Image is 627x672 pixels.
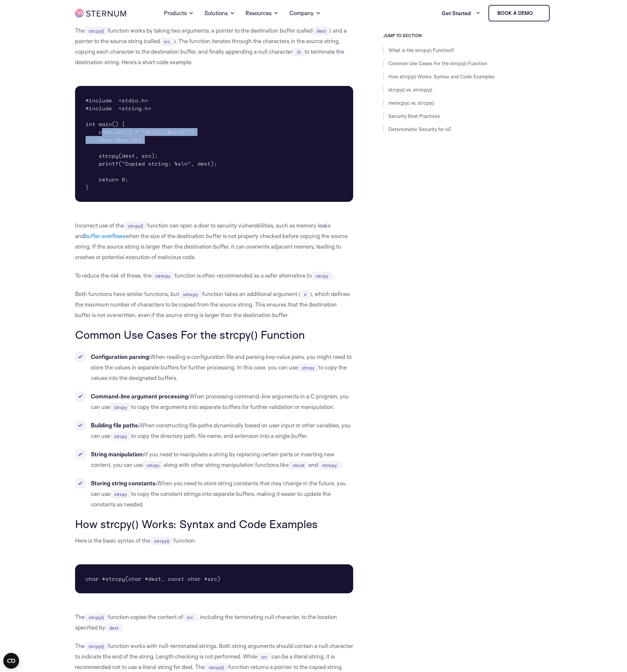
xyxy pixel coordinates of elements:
[150,537,173,545] code: strcpy()
[75,478,353,510] li: When you need to store string constants that may change in the future, you can use to copy the co...
[75,612,353,633] p: The function copies the content of , including the terminating null character, to the location sp...
[383,33,552,38] h3: JUMP TO SECTION
[85,613,108,622] code: strcpy()
[85,27,108,35] code: strcpy()
[85,642,108,651] code: strcpy()
[160,37,174,46] code: src
[75,449,353,470] li: If you need to manipulate a string by replacing certain parts or inserting new content, you can u...
[91,480,157,487] strong: Storing string constants:
[388,100,434,106] a: memcpy() vs. strcpy()
[312,272,332,280] code: strcpy
[75,270,353,281] p: To reduce the risk of these, the function is often recommended as a safer alternative to .
[388,87,432,93] a: strcpy() vs. strncpy()
[388,60,487,67] a: Common Use Cases For the strcpy() Function
[75,9,126,17] img: sternum iot
[75,391,353,412] li: When processing command-line arguments in a C program, you can use to copy the arguments into sep...
[124,222,147,230] code: strcpy()
[536,11,541,16] img: sternum iot
[204,1,235,25] a: Solutions
[488,5,550,21] a: Book a demo
[151,272,174,280] code: strncpy
[318,461,341,470] code: strncpy
[164,1,194,25] a: Products
[388,126,452,132] a: Deterministic Security for IoT
[75,352,353,383] li: When reading a configuration file and parsing key-value pairs, you might need to store the values...
[257,653,272,661] code: src
[183,613,197,622] code: src
[246,1,279,25] a: Resources
[91,422,140,429] strong: Building file paths:
[289,461,308,470] code: strcat
[388,113,440,119] a: Security Best Practices
[91,393,189,400] strong: Command-line argument processing:
[388,73,494,80] a: How strcpy() Works: Syntax and Code Examples
[289,1,321,25] a: Company
[75,86,353,202] pre: #include <stdio.h> #include <string.h> int main() { char src[] = "Hello, World!"; char dest[20]; ...
[85,232,125,239] a: buffer overflows
[75,25,353,67] p: The function works by taking two arguments: a pointer to the destination buffer (called ) and a p...
[75,289,353,320] p: Both functions have similar functions, but function takes an additional argument ( ), which defin...
[75,518,353,530] h2: How strcpy() Works: Syntax and Code Examples
[388,47,454,53] a: What is the strcpy() Function?
[75,220,353,262] p: Incorrect use of the function can open a door to security vulnerabilities, such as memory leaks a...
[91,451,144,458] strong: String manipulation:
[75,535,353,546] p: Here is the basic syntax of the function:
[179,290,202,299] code: strncpy
[110,403,131,412] code: strcpy
[442,7,481,20] a: Get Started
[3,653,19,669] button: Open CMP widget
[110,490,131,498] code: strcpy
[110,432,131,441] code: strcpy
[75,564,353,593] pre: char *strcpy(char *dest, const char *src)
[75,420,353,441] li: When constructing file paths dynamically based on user input or other variables, you can use to c...
[75,328,353,341] h2: Common Use Cases For the strcpy() Function
[300,290,310,299] code: n
[91,353,150,360] strong: Configuration parsing:
[313,27,330,35] code: dest
[298,363,319,372] code: strcpy
[293,48,304,56] code: \0
[205,663,228,672] code: strcpy()
[143,461,164,470] code: strcpy
[105,624,122,632] code: dest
